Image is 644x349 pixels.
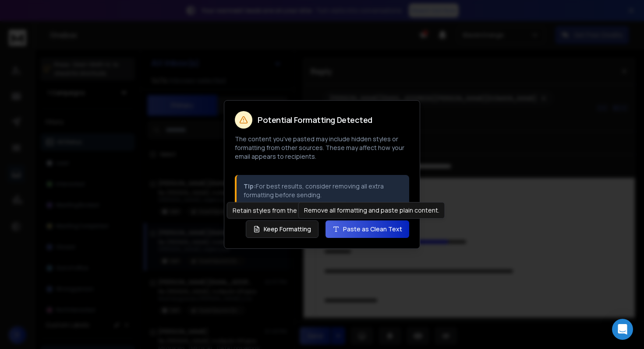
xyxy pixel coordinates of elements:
[246,220,318,238] button: Keep Formatting
[612,319,633,340] div: Open Intercom Messenger
[244,182,256,190] strong: Tip:
[326,220,409,238] button: Paste as Clean Text
[244,182,402,199] p: For best results, consider removing all extra formatting before sending.
[298,202,445,219] div: Remove all formatting and paste plain content.
[235,135,409,161] p: The content you've pasted may include hidden styles or formatting from other sources. These may a...
[258,116,372,124] h2: Potential Formatting Detected
[227,202,348,219] div: Retain styles from the original source.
